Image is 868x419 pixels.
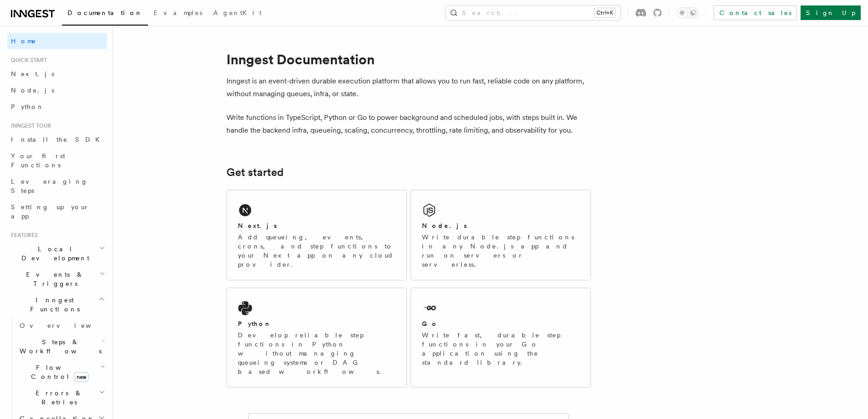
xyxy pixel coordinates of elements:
[7,295,98,314] span: Inngest Functions
[20,322,113,329] span: Overview
[677,7,699,18] button: Toggle dark mode
[7,199,107,224] a: Setting up your app
[7,82,107,98] a: Node.js
[7,33,107,49] a: Home
[16,363,100,381] span: Flow Control
[238,233,395,269] p: Add queueing, events, crons, and step functions to your Next app on any cloud provider.
[16,337,102,356] span: Steps & Workflows
[226,166,283,179] a: Get started
[7,122,51,129] span: Inngest tour
[7,66,107,82] a: Next.js
[11,87,54,94] span: Node.js
[411,190,591,280] a: Node.jsWrite durable step functions in any Node.js app and run on servers or serverless.
[16,317,107,334] a: Overview
[11,70,54,78] span: Next.js
[226,75,591,100] p: Inngest is an event-driven durable execution platform that allows you to run fast, reliable code ...
[213,9,262,16] span: AgentKit
[16,388,99,407] span: Errors & Retries
[226,190,407,280] a: Next.jsAdd queueing, events, crons, and step functions to your Next app on any cloud provider.
[148,3,208,25] a: Examples
[74,372,89,382] span: new
[11,36,36,46] span: Home
[7,244,99,263] span: Local Development
[7,232,38,239] span: Features
[238,331,395,376] p: Develop reliable step functions in Python without managing queueing systems or DAG based workflows.
[62,3,148,26] a: Documentation
[226,288,407,388] a: PythonDevelop reliable step functions in Python without managing queueing systems or DAG based wo...
[238,221,277,230] h2: Next.js
[11,136,105,143] span: Install the SDK
[11,203,89,220] span: Setting up your app
[422,331,580,367] p: Write fast, durable step functions in your Go application using the standard library.
[226,51,591,67] h1: Inngest Documentation
[446,5,621,20] button: Search...Ctrl+K
[226,111,591,137] p: Write functions in TypeScript, Python or Go to power background and scheduled jobs, with steps bu...
[7,266,107,292] button: Events & Triggers
[714,5,797,20] a: Contact sales
[595,8,615,17] kbd: Ctrl+K
[11,152,65,169] span: Your first Functions
[11,103,44,110] span: Python
[801,5,861,20] a: Sign Up
[7,270,99,288] span: Events & Triggers
[411,288,591,388] a: GoWrite fast, durable step functions in your Go application using the standard library.
[7,131,107,148] a: Install the SDK
[238,319,272,328] h2: Python
[422,221,467,230] h2: Node.js
[7,173,107,199] a: Leveraging Steps
[16,359,107,385] button: Flow Controlnew
[422,319,438,328] h2: Go
[7,98,107,115] a: Python
[154,9,202,16] span: Examples
[16,334,107,359] button: Steps & Workflows
[7,241,107,266] button: Local Development
[208,3,267,25] a: AgentKit
[7,148,107,173] a: Your first Functions
[422,233,580,269] p: Write durable step functions in any Node.js app and run on servers or serverless.
[67,9,143,16] span: Documentation
[7,292,107,317] button: Inngest Functions
[16,385,107,410] button: Errors & Retries
[11,178,88,194] span: Leveraging Steps
[7,57,47,64] span: Quick start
